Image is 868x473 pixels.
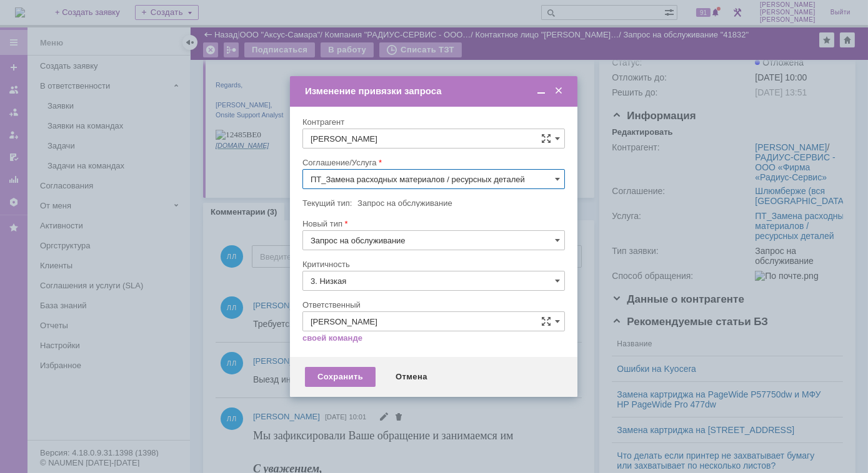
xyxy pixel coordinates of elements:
span: Свернуть (Ctrl + M) [535,85,547,97]
div: Ответственный [302,301,562,309]
span: Сложная форма [541,316,551,326]
span: Запрос на обслуживание [357,198,452,208]
a: своей команде [302,333,362,343]
label: Текущий тип: [302,198,352,208]
span: Сложная форма [541,134,551,144]
div: Соглашение/Услуга [302,158,562,167]
div: Изменение привязки запроса [305,85,565,97]
div: Контрагент [302,118,562,126]
span: Закрыть [552,85,565,97]
div: Критичность [302,260,562,268]
div: Новый тип [302,220,562,228]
